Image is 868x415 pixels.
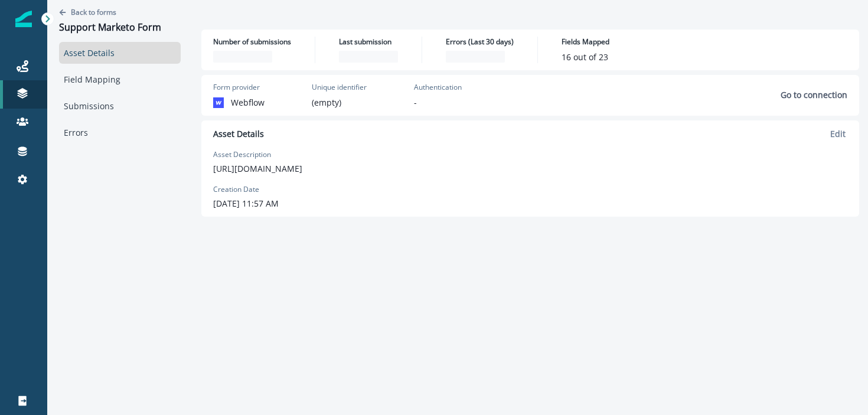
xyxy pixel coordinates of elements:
img: webflow [213,97,224,108]
a: Asset Details [59,42,181,64]
p: Last submission [339,37,391,47]
div: Support Marketo Form [59,22,161,35]
p: (empty) [312,96,341,109]
label: Creation Date [213,184,259,195]
p: Edit [830,128,846,139]
p: Webflow [231,96,265,109]
p: Errors (Last 30 days) [446,37,514,47]
p: - [414,96,417,109]
a: Errors [59,122,181,143]
p: [DATE] 11:57 AM [213,197,279,210]
button: Go to connection [509,89,847,100]
a: Field Mapping [59,68,181,90]
img: Inflection [15,11,32,27]
p: Fields Mapped [562,37,609,47]
button: Go back [59,7,116,17]
p: Asset Details [213,128,264,140]
p: Go to connection [781,89,847,100]
button: Edit [828,128,847,139]
p: 16 out of 23 [562,51,608,63]
p: Form provider [213,82,260,93]
p: Back to forms [71,7,116,17]
p: [URL][DOMAIN_NAME] [213,162,302,175]
p: Number of submissions [213,37,291,47]
label: Asset Description [213,149,271,160]
p: Authentication [414,82,462,93]
p: Unique identifier [312,82,367,93]
a: Submissions [59,95,181,117]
